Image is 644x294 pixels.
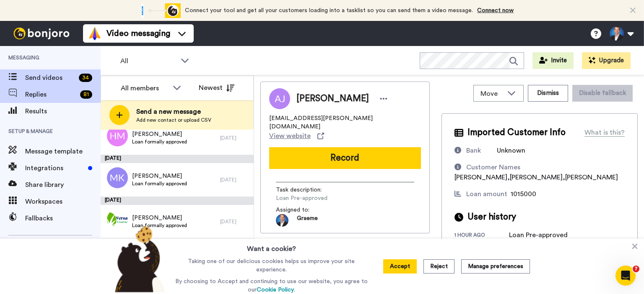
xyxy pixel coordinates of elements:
[107,225,169,292] img: bear-with-cookie.png
[136,107,211,117] span: Send a new message
[107,167,128,188] img: mk.png
[25,163,85,173] span: Integrations
[480,89,503,99] span: Move
[466,162,520,172] div: Customer Names
[136,117,211,123] span: Add new contact or upload CSV
[25,197,101,207] span: Workspaces
[466,146,481,156] div: Bank
[276,186,335,194] span: Task description :
[132,180,187,187] span: Loan formally approved
[572,85,633,102] button: Disable fallback
[25,89,77,100] span: Replies
[467,211,516,223] span: User history
[25,146,101,156] span: Message template
[107,209,128,230] img: 92af3110-eceb-4dae-a1d9-70fe26073d51.png
[173,257,370,274] p: Taking one of our delicious cookies helps us improve your site experience.
[106,28,170,39] span: Video messaging
[477,8,514,13] a: Connect now
[269,147,421,169] button: Record
[101,197,254,205] div: [DATE]
[269,131,311,141] span: View website
[173,277,370,294] p: By choosing to Accept and continuing to use our website, you agree to our .
[101,238,254,247] div: [DATE]
[509,230,568,240] div: Loan Pre-approved
[497,147,525,154] span: Unknown
[185,8,473,13] span: Connect your tool and get all your customers loading into a tasklist so you can send them a video...
[25,180,101,190] span: Share library
[132,130,187,138] span: [PERSON_NAME]
[80,90,92,99] div: 81
[25,106,101,116] span: Results
[107,125,128,146] img: hm.png
[454,174,618,181] span: [PERSON_NAME],[PERSON_NAME],[PERSON_NAME]
[296,92,369,105] span: [PERSON_NAME]
[132,214,187,222] span: [PERSON_NAME]
[132,222,187,229] span: Loan formally approved
[192,79,241,96] button: Newest
[615,266,636,286] iframe: Intercom live chat
[25,73,75,83] span: Send videos
[220,176,249,183] div: [DATE]
[135,3,181,18] div: animation
[120,56,177,66] span: All
[79,74,92,82] div: 34
[467,126,566,139] span: Imported Customer Info
[466,189,507,199] div: Loan amount
[269,114,421,131] span: [EMAIL_ADDRESS][PERSON_NAME][DOMAIN_NAME]
[220,135,249,141] div: [DATE]
[269,88,290,109] img: Image of Alexander Jones
[276,194,356,202] span: Loan Pre-approved
[247,239,296,254] h3: Want a cookie?
[132,172,187,180] span: [PERSON_NAME]
[132,138,187,145] span: Loan formally approved
[121,83,169,93] div: All members
[101,155,254,163] div: [DATE]
[633,266,639,272] span: 7
[423,259,454,274] button: Reject
[383,259,417,274] button: Accept
[461,259,530,274] button: Manage preferences
[220,218,249,225] div: [DATE]
[88,27,101,40] img: vm-color.svg
[276,214,288,227] img: 16d16ae7-6639-4a94-b353-971e254885d1-1638417808.jpg
[584,128,625,138] div: What is this?
[25,213,101,223] span: Fallbacks
[511,191,536,197] span: 1015000
[257,287,294,293] a: Cookie Policy
[297,214,318,227] span: Graeme
[528,85,568,102] button: Dismiss
[532,52,574,69] button: Invite
[454,232,509,240] div: 1 hour ago
[276,206,335,214] span: Assigned to:
[582,52,631,69] button: Upgrade
[10,28,73,39] img: bj-logo-header-white.svg
[269,131,324,141] a: View website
